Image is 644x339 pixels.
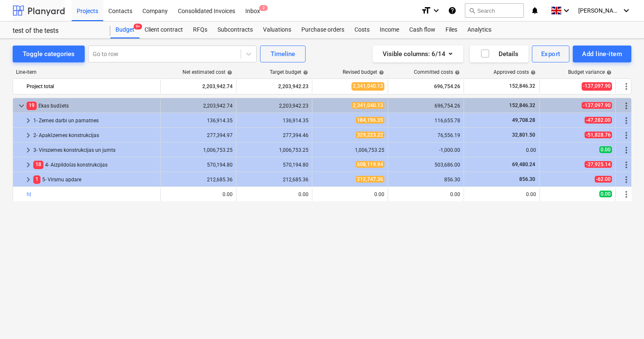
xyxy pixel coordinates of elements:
span: 152,846.32 [508,83,536,90]
a: Valuations [258,22,296,38]
div: 2,203,942.23 [240,103,309,109]
div: 570,194.80 [240,162,309,168]
div: 1,006,753.25 [316,147,384,153]
span: help [377,70,384,75]
div: 2- Apakšzemes konstrukcijas [33,129,157,142]
span: 0.00 [599,146,612,153]
div: Subcontracts [212,22,258,38]
div: 136,914.35 [240,118,309,124]
div: Committed costs [414,69,460,75]
button: Search [465,3,524,18]
div: 76,556.19 [392,132,460,138]
div: Cash flow [404,22,440,38]
div: Visible columns : 6/14 [383,48,453,59]
a: Budget9+ [110,22,140,38]
div: 212,685.36 [240,177,309,183]
div: 277,394.97 [164,132,233,138]
div: RFQs [188,22,212,38]
div: Target budget [270,69,308,75]
span: More actions [621,175,631,185]
span: keyboard_arrow_right [23,160,33,170]
span: 856.30 [518,176,536,182]
div: 136,914.35 [164,118,233,124]
a: Purchase orders [296,22,349,38]
div: -1,000.00 [392,147,460,153]
i: keyboard_arrow_down [621,5,631,16]
div: Details [480,48,518,59]
div: 0.00 [467,147,536,153]
a: Income [375,22,404,38]
span: 0.00 [599,191,612,197]
i: keyboard_arrow_down [561,5,572,16]
span: help [529,70,536,75]
div: Budget variance [568,69,612,75]
div: 116,655.78 [392,118,460,124]
div: 696,754.26 [392,103,460,109]
div: 1- Zemes darbi un pamatnes [33,114,157,127]
span: -137,097.90 [582,82,612,90]
div: Revised budget [343,69,384,75]
span: keyboard_arrow_right [23,175,33,185]
i: notifications [531,5,539,16]
i: keyboard_arrow_down [431,5,441,16]
span: help [605,70,612,75]
div: Budget [110,22,140,38]
button: Details [470,46,529,62]
div: 2,203,942.74 [164,80,233,93]
button: Timeline [260,46,306,62]
span: 2,341,040.13 [352,102,384,109]
span: keyboard_arrow_right [23,145,33,155]
span: 32,801.50 [511,132,536,138]
i: format_size [421,5,431,16]
div: Approved costs [494,69,536,75]
span: -47,282.00 [585,117,612,124]
span: 18 [33,161,43,169]
div: Project total [27,80,157,93]
a: fd [27,191,31,197]
span: 329,223.22 [356,132,384,138]
button: Add line-item [573,46,631,62]
span: More actions [621,145,631,155]
span: More actions [621,101,631,111]
span: 69,480.24 [511,161,536,167]
span: 2 [259,5,268,11]
i: Knowledge base [448,5,456,16]
div: 1,006,753.25 [164,147,233,153]
div: Toggle categories [23,48,75,59]
div: Export [541,48,561,59]
span: 152,846.32 [508,102,536,108]
div: 0.00 [392,191,460,197]
span: More actions [621,81,631,91]
div: 570,194.80 [164,162,233,168]
div: 0.00 [316,191,384,197]
div: 3- Virszemes konstrukcijas un jumts [33,143,157,157]
div: 5- Virsmu apdare [33,173,157,186]
a: Files [440,22,462,38]
div: 2,203,942.23 [240,80,309,93]
a: Analytics [462,22,496,38]
span: 212,747.36 [356,176,384,183]
span: 1 [33,175,40,183]
div: 0.00 [240,191,309,197]
div: 277,394.46 [240,132,309,138]
span: keyboard_arrow_right [23,130,33,140]
div: 0.00 [467,191,536,197]
a: Client contract [140,22,188,38]
div: 1,006,753.25 [240,147,309,153]
span: 9+ [134,24,142,30]
iframe: Chat Widget [602,299,644,339]
span: search [469,7,475,14]
span: 608,119.94 [356,161,384,168]
span: More actions [621,189,631,199]
a: Costs [349,22,375,38]
span: help [225,70,232,75]
div: Line-item [13,69,160,75]
div: Timeline [271,48,295,59]
span: 19 [27,102,37,110]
